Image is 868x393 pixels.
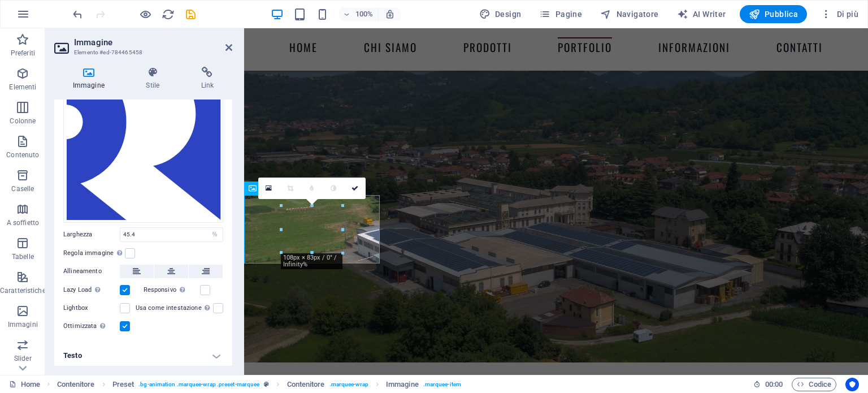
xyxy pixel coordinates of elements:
h3: Elemento #ed-784465458 [74,47,210,58]
a: Modalità ritaglio [280,178,301,199]
button: Di più [816,5,863,23]
i: Questo elemento è un preset personalizzabile [264,381,269,387]
span: . bg-animation .marquee-wrap .preset-marquee [138,378,259,391]
div: logo-rotolito-small-HQslgH8x4hIRVU2UzEi5Kw.svg [63,59,223,223]
h2: Immagine [74,37,232,47]
label: Larghezza [63,231,120,237]
label: Lazy Load [63,283,120,297]
span: Navigatore [600,8,658,20]
nav: breadcrumb [57,378,461,391]
p: Colonne [10,116,36,126]
span: Pagine [539,8,582,20]
a: Sfumatura [301,178,323,199]
span: Fai clic per selezionare. Doppio clic per modificare [112,378,134,391]
label: Usa come intestazione [136,301,213,315]
i: Quando ridimensioni, regola automaticamente il livello di zoom in modo che corrisponda al disposi... [385,9,395,19]
button: AI Writer [672,5,731,23]
span: . marquee-wrap [329,378,368,391]
p: Contenuto [6,150,39,159]
a: Fai clic per annullare la selezione. Doppio clic per aprire le pagine [9,378,40,391]
span: Fai clic per selezionare. Doppio clic per modificare [386,378,419,391]
h4: Testo [54,342,232,369]
span: . marquee-item [423,378,461,391]
p: Caselle [11,184,34,193]
label: Allineamento [63,265,120,278]
h4: Stile [128,67,183,90]
p: Elementi [9,83,36,92]
span: Fai clic per selezionare. Doppio clic per modificare [287,378,325,391]
a: Seleziona i file dal file manager, dalle foto stock, o caricali [258,178,280,199]
div: Design (Ctrl+Alt+Y) [475,5,526,23]
i: Ricarica la pagina [162,8,175,21]
i: Salva (Ctrl+S) [184,8,197,21]
h4: Link [183,67,232,90]
span: AI Writer [677,8,726,20]
span: Pubblica [749,8,798,20]
p: Slider [14,354,32,363]
button: Navigatore [596,5,663,23]
button: Pubblica [740,5,808,23]
button: Clicca qui per lasciare la modalità di anteprima e continuare la modifica [138,7,152,21]
label: Lightbox [63,301,120,315]
a: Scala di grigi [323,178,344,199]
span: Di più [821,8,858,20]
button: reload [161,7,175,21]
p: Tabelle [12,252,34,261]
span: Codice [797,378,831,391]
p: A soffietto [7,218,39,227]
button: 100% [338,7,379,21]
button: Design [475,5,526,23]
span: : [773,380,775,388]
label: Regola immagine [63,247,125,260]
button: Usercentrics [845,378,859,391]
h6: Tempo sessione [753,378,783,391]
label: Responsivo [144,283,200,297]
span: Fai clic per selezionare. Doppio clic per modificare [57,378,95,391]
span: Design [479,8,522,20]
h6: 100% [355,7,374,21]
label: Ottimizzata [63,319,120,333]
i: Annulla: Cambia Lazy Load (Ctrl+Z) [71,8,84,21]
p: Preferiti [11,49,35,58]
h4: Immagine [54,67,128,90]
p: Immagini [8,320,38,329]
a: Conferma ( Ctrl ⏎ ) [344,178,366,199]
span: 00 00 [765,378,783,391]
button: save [184,7,197,21]
button: Codice [792,378,836,391]
button: Pagine [535,5,587,23]
button: undo [71,7,84,21]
